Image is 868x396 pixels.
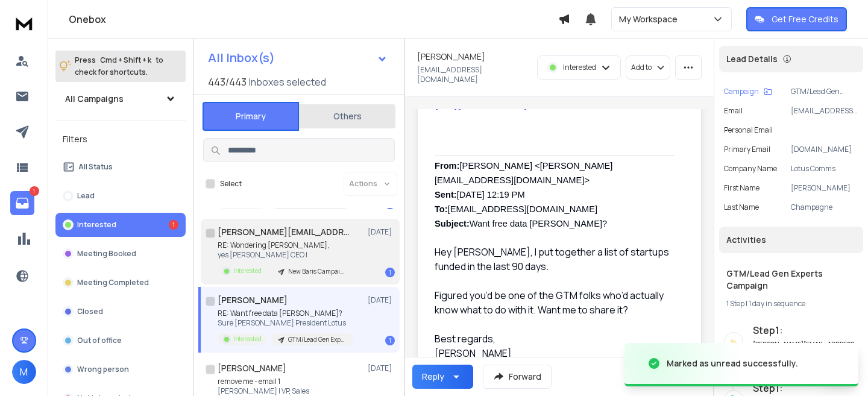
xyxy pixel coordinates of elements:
[435,288,675,317] p: Figured you’d be one of the GTM folks who’d actually know what to do with it. Want me to share it?
[55,357,186,382] button: Wrong person
[77,249,136,259] p: Meeting Booked
[55,271,186,295] button: Meeting Completed
[791,106,858,116] p: [EMAIL_ADDRESS][DOMAIN_NAME]
[169,220,178,230] div: 1
[791,87,858,96] p: GTM/Lead Gen Experts Campaign
[726,298,744,309] span: 1 Step
[233,335,262,344] p: Interested
[724,125,773,135] p: Personal Email
[412,365,473,389] button: Reply
[218,294,288,306] h1: [PERSON_NAME]
[435,219,470,228] b: Subject:
[719,227,863,253] div: Activities
[667,357,798,369] div: Marked as unread successfully.
[55,242,186,266] button: Meeting Booked
[69,12,558,27] h1: Onebox
[724,87,772,96] button: Campaign
[203,102,299,131] button: Primary
[368,295,395,305] p: [DATE]
[417,51,485,63] h1: [PERSON_NAME]
[791,203,858,212] p: Champagne
[77,191,95,201] p: Lead
[368,227,395,237] p: [DATE]
[77,278,149,288] p: Meeting Completed
[208,52,275,64] h1: All Inbox(s)
[30,186,39,196] p: 1
[385,268,395,277] div: 1
[746,7,847,31] button: Get Free Credits
[218,240,353,250] p: RE: Wondering [PERSON_NAME],
[563,63,596,72] p: Interested
[288,335,346,344] p: GTM/Lead Gen Experts Campaign
[417,65,530,84] p: [EMAIL_ADDRESS][DOMAIN_NAME]
[12,12,36,34] img: logo
[10,191,34,215] a: 1
[77,365,129,374] p: Wrong person
[726,268,856,292] h1: GTM/Lead Gen Experts Campaign
[220,179,242,189] label: Select
[78,162,113,172] p: All Status
[218,226,350,238] h1: [PERSON_NAME][EMAIL_ADDRESS][DOMAIN_NAME]
[55,213,186,237] button: Interested1
[749,298,805,309] span: 1 day in sequence
[55,184,186,208] button: Lead
[435,190,457,200] b: Sent:
[791,183,858,193] p: [PERSON_NAME]
[791,145,858,154] p: [DOMAIN_NAME]
[724,87,759,96] p: Campaign
[55,131,186,148] h3: Filters
[772,13,838,25] p: Get Free Credits
[435,161,612,228] span: [PERSON_NAME] <[PERSON_NAME][EMAIL_ADDRESS][DOMAIN_NAME]> [DATE] 12:19 PM [EMAIL_ADDRESS][DOMAIN_...
[75,54,163,78] p: Press to check for shortcuts.
[619,13,682,25] p: My Workspace
[483,365,552,389] button: Forward
[726,53,778,65] p: Lead Details
[368,363,395,373] p: [DATE]
[218,309,353,318] p: RE: Want free data [PERSON_NAME]?
[55,155,186,179] button: All Status
[55,328,186,353] button: Out of office
[724,164,777,174] p: Company Name
[299,103,395,130] button: Others
[435,161,460,171] span: From:
[791,164,858,174] p: Lotus Comms
[385,336,395,345] div: 1
[77,307,103,316] p: Closed
[724,183,759,193] p: First Name
[55,87,186,111] button: All Campaigns
[218,377,353,386] p: remove me - email 1
[422,371,444,383] div: Reply
[218,318,353,328] p: Sure [PERSON_NAME] President Lotus
[198,46,397,70] button: All Inbox(s)
[435,245,675,274] p: Hey [PERSON_NAME], I put together a list of startups funded in the last 90 days.
[65,93,124,105] h1: All Campaigns
[631,63,652,72] p: Add to
[77,336,122,345] p: Out of office
[77,220,116,230] p: Interested
[208,75,247,89] span: 443 / 443
[435,204,448,214] b: To:
[55,300,186,324] button: Closed
[724,145,770,154] p: Primary Email
[724,106,743,116] p: Email
[288,267,346,276] p: New Baris Campaign
[435,332,675,346] p: Best regards,
[753,323,858,338] h6: Step 1 :
[218,362,286,374] h1: [PERSON_NAME]
[218,386,353,396] p: [PERSON_NAME] | VP, Sales
[218,250,353,260] p: yes [PERSON_NAME] CEO |
[98,53,153,67] span: Cmd + Shift + k
[249,75,326,89] h3: Inboxes selected
[12,360,36,384] button: M
[233,266,262,275] p: Interested
[724,203,759,212] p: Last Name
[435,346,675,360] p: [PERSON_NAME]
[726,299,856,309] div: |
